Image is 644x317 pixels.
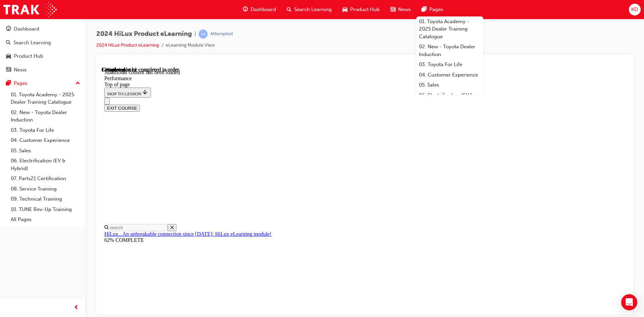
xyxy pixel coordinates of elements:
a: search-iconSearch Learning [281,3,337,16]
span: search-icon [6,40,11,46]
span: Product Hub [350,6,380,13]
a: 03. Toyota For Life [8,125,83,136]
div: Dashboard [14,25,39,33]
button: SKIP TO LESSON [3,21,49,31]
a: All Pages [8,214,83,225]
div: News [14,66,26,74]
a: HiLux...An unbreakable connection since [DATE]: HiLux eLearning module! [3,164,170,170]
span: SKIP TO LESSON [5,24,47,30]
a: Dashboard [3,23,83,35]
div: Attempted [210,31,233,37]
span: search-icon [287,5,291,14]
span: 2024 HiLux Product eLearning [96,30,192,38]
button: Pages [3,77,83,90]
a: 08. Service Training [8,184,83,194]
span: up-icon [75,79,80,88]
li: eLearning Module View [166,42,215,49]
div: Open Intercom Messenger [621,294,637,310]
span: KD [631,6,638,13]
button: Close search menu [66,157,75,164]
a: 01. Toyota Academy - 2025 Dealer Training Catalogue [8,90,83,107]
a: 06. Electrification (EV & Hybrid) [8,156,83,173]
span: guage-icon [243,5,248,14]
span: pages-icon [6,81,11,87]
a: pages-iconPages [416,3,448,16]
div: Additional content has been loaded [3,3,524,9]
a: Search Learning [3,37,83,49]
span: news-icon [6,67,11,73]
a: 09. Technical Training [8,194,83,204]
span: Pages [429,6,443,13]
a: 10. TUNE Rev-Up Training [8,204,83,215]
button: DashboardSearch LearningProduct HubNews [3,21,83,77]
span: | [195,30,196,38]
div: Product Hub [14,52,43,60]
a: 06. Electrification (EV & Hybrid) [416,90,483,108]
a: Product Hub [3,50,83,62]
button: EXIT COURSE [3,38,38,45]
span: Search Learning [294,6,332,13]
a: 04. Customer Experience [416,70,483,80]
div: 62% COMPLETE [3,170,524,176]
a: guage-iconDashboard [237,3,281,16]
input: Search [7,157,66,164]
a: 07. Parts21 Certification [8,173,83,184]
a: 05. Sales [416,80,483,90]
div: Pages [14,80,28,87]
a: News [3,64,83,76]
span: News [398,6,411,13]
span: learningRecordVerb_ATTEMPT-icon [199,30,208,39]
span: car-icon [6,53,11,59]
a: 2024 HiLux Product eLearning [96,42,159,48]
span: prev-icon [74,304,79,312]
a: news-iconNews [385,3,416,16]
span: guage-icon [6,26,11,32]
span: Dashboard [251,6,276,13]
span: car-icon [342,5,347,14]
a: 05. Sales [8,146,83,156]
button: Close navigation menu [3,31,8,38]
a: car-iconProduct Hub [337,3,385,16]
span: pages-icon [422,5,427,14]
a: 02. New - Toyota Dealer Induction [8,107,83,125]
a: 01. Toyota Academy - 2025 Dealer Training Catalogue [416,16,483,42]
a: 02. New - Toyota Dealer Induction [416,42,483,59]
button: KD [629,4,641,15]
a: 04. Customer Experience [8,135,83,146]
a: 03. Toyota For Life [416,59,483,70]
span: news-icon [390,5,395,14]
div: Search Learning [13,39,51,47]
img: Trak [3,2,57,17]
div: Top of page [3,15,524,21]
div: Performance [3,9,524,15]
